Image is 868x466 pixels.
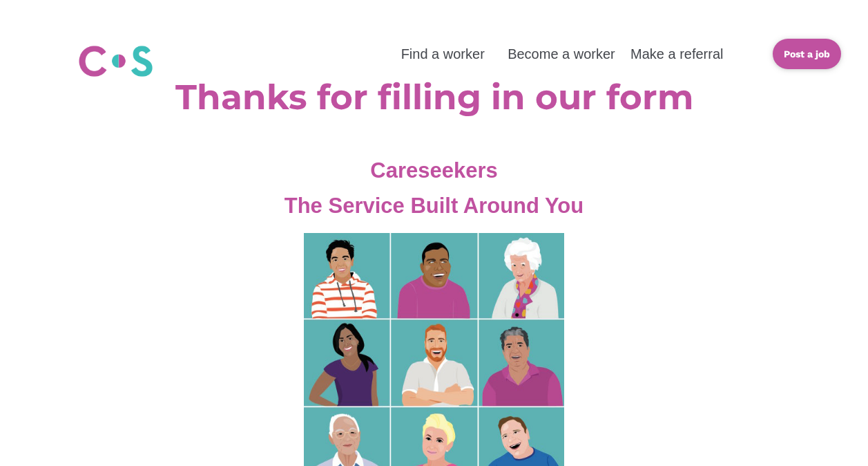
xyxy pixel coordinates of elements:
b: Thanks for filling in our form [175,76,693,118]
a: Make a referral [630,46,724,62]
span: Careseekers The Service Built Around You [284,158,584,218]
a: Become a worker [508,46,615,62]
a: Post a job [773,39,841,69]
a: Find a worker [401,46,485,62]
b: Post a job [784,48,830,59]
